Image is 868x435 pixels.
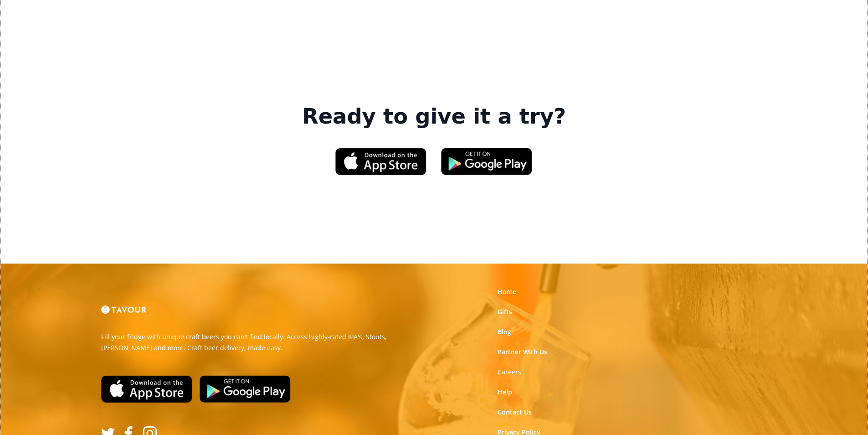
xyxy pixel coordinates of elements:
a: Home [498,287,516,296]
a: Gifts [498,307,512,316]
a: Partner With Us [498,347,547,357]
a: Help [498,388,512,397]
strong: Careers [498,368,521,376]
a: Blog [498,327,511,337]
p: Fill your fridge with unique craft beers you can't find locally. Access highly-rated IPA's, Stout... [101,331,427,353]
a: Careers [498,368,521,377]
strong: Ready to give it a try? [302,104,566,129]
a: Contact Us [498,408,532,417]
